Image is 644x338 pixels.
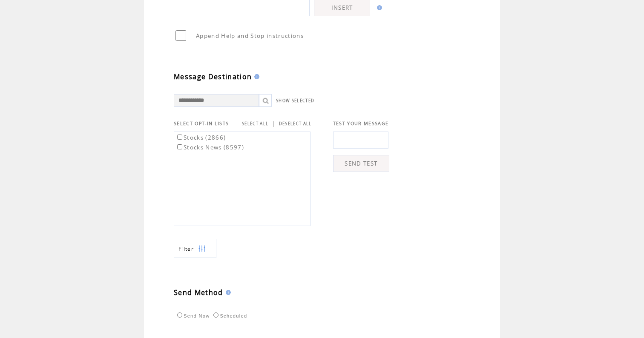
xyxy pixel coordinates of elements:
[175,143,244,151] label: Stocks News (8597)
[177,135,182,140] input: Stocks (2866)
[272,120,275,127] span: |
[177,312,182,318] input: Send Now
[198,239,206,258] img: filters.png
[177,144,182,149] input: Stocks News (8597)
[174,120,229,126] span: SELECT OPT-IN LISTS
[333,155,389,172] a: SEND TEST
[276,98,314,103] a: SHOW SELECTED
[333,120,389,126] span: TEST YOUR MESSAGE
[174,72,252,81] span: Message Destination
[223,290,231,295] img: help.gif
[178,245,194,252] span: Show filters
[175,313,210,318] label: Send Now
[252,74,259,79] img: help.gif
[211,313,247,318] label: Scheduled
[175,134,226,141] label: Stocks (2866)
[196,32,304,40] span: Append Help and Stop instructions
[174,288,223,297] span: Send Method
[174,239,216,258] a: Filter
[374,5,382,10] img: help.gif
[213,312,218,318] input: Scheduled
[242,121,268,126] a: SELECT ALL
[279,121,312,126] a: DESELECT ALL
